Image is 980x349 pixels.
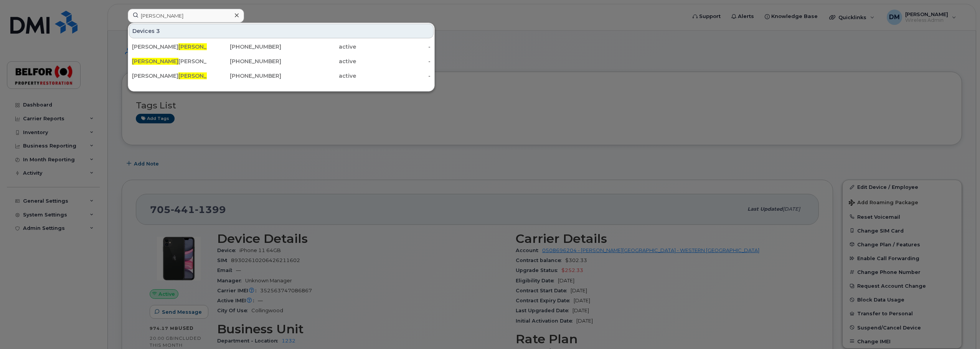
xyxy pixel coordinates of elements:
a: [PERSON_NAME][PERSON_NAME][PHONE_NUMBER]active- [129,54,434,68]
div: [PERSON_NAME] [132,57,207,65]
div: - [356,72,431,80]
div: active [281,57,356,65]
div: - [356,57,431,65]
div: [PHONE_NUMBER] [207,72,282,80]
div: [PERSON_NAME] [132,43,207,51]
div: [PERSON_NAME] [132,72,207,80]
div: active [281,43,356,51]
span: [PERSON_NAME] [132,58,178,65]
div: active [281,72,356,80]
div: [PHONE_NUMBER] [207,57,282,65]
div: [PHONE_NUMBER] [207,43,282,51]
span: [PERSON_NAME] [178,43,225,50]
div: Devices [129,24,434,38]
a: [PERSON_NAME][PERSON_NAME][PHONE_NUMBER]active- [129,40,434,54]
div: - [356,43,431,51]
span: [PERSON_NAME] [178,72,225,79]
a: [PERSON_NAME][PERSON_NAME][PHONE_NUMBER]active- [129,69,434,83]
span: 3 [156,27,160,35]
